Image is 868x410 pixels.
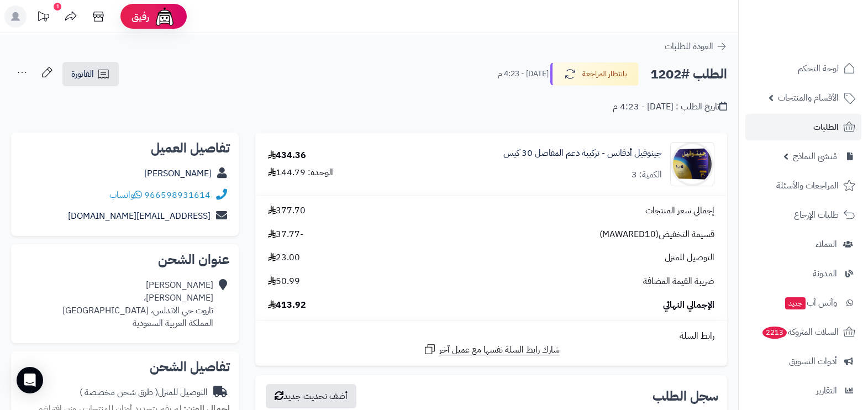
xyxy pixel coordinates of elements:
a: وآتس آبجديد [745,290,861,316]
span: رفيق [131,10,149,23]
a: لوحة التحكم [745,55,861,82]
span: 23.00 [268,251,300,264]
span: ( طرق شحن مخصصة ) [80,386,158,399]
a: أدوات التسويق [745,348,861,375]
span: الأقسام والمنتجات [778,90,839,106]
span: وآتس آب [784,295,837,311]
a: المراجعات والأسئلة [745,172,861,199]
a: التقارير [745,377,861,404]
a: تحديثات المنصة [29,6,57,30]
small: [DATE] - 4:23 م [498,69,549,80]
a: العملاء [745,231,861,257]
div: الكمية: 3 [632,169,662,181]
h2: عنوان الشحن [20,253,230,266]
a: الفاتورة [62,62,119,86]
div: الوحدة: 144.79 [268,166,333,179]
span: طلبات الإرجاع [794,207,839,223]
img: ai-face.png [154,6,176,28]
a: [PERSON_NAME] [144,167,212,180]
button: أضف تحديث جديد [266,384,356,408]
h3: سجل الطلب [653,390,718,403]
h2: تفاصيل العميل [20,141,230,155]
a: واتساب [109,188,142,202]
span: العودة للطلبات [665,40,713,53]
div: تاريخ الطلب : [DATE] - 4:23 م [613,101,727,113]
a: جينوفيل أدفانس - تركيبة دعم المفاصل 30 كيس [503,147,662,160]
a: العودة للطلبات [665,40,727,53]
span: الفاتورة [71,67,94,81]
span: التقارير [816,383,837,398]
span: 377.70 [268,204,306,217]
div: Open Intercom Messenger [17,367,43,393]
div: رابط السلة [260,330,723,343]
span: قسيمة التخفيض(MAWARED10) [599,228,714,241]
a: [EMAIL_ADDRESS][DOMAIN_NAME] [68,209,211,223]
span: التوصيل للمنزل [665,251,714,264]
span: المراجعات والأسئلة [776,178,839,193]
a: السلات المتروكة2213 [745,319,861,345]
a: الطلبات [745,114,861,140]
span: شارك رابط السلة نفسها مع عميل آخر [439,344,560,356]
span: المدونة [813,266,837,281]
span: الإجمالي النهائي [663,299,714,312]
span: 413.92 [268,299,306,312]
span: السلات المتروكة [761,324,839,340]
span: الطلبات [813,119,839,135]
span: -37.77 [268,228,303,241]
a: المدونة [745,260,861,287]
span: مُنشئ النماذج [793,149,837,164]
a: طلبات الإرجاع [745,202,861,228]
h2: الطلب #1202 [650,63,727,86]
span: أدوات التسويق [789,354,837,369]
img: 1747484290-Genuphil%20%20Advance%2030%20sachets-1-90x90.jpg [671,142,714,186]
span: العملاء [816,236,837,252]
span: إجمالي سعر المنتجات [645,204,714,217]
span: لوحة التحكم [798,61,839,76]
img: logo-2.png [793,30,858,53]
span: 2213 [762,327,787,339]
button: بانتظار المراجعة [550,62,639,86]
div: التوصيل للمنزل [80,386,208,399]
div: 1 [54,3,61,10]
span: 50.99 [268,275,300,288]
span: ضريبة القيمة المضافة [643,275,714,288]
span: جديد [785,297,806,309]
h2: تفاصيل الشحن [20,360,230,374]
a: 966598931614 [144,188,211,202]
a: شارك رابط السلة نفسها مع عميل آخر [423,343,560,356]
div: 434.36 [268,149,306,162]
div: [PERSON_NAME] [PERSON_NAME]، تاروت حي الاندلس، [GEOGRAPHIC_DATA] المملكة العربية السعودية [62,279,213,329]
